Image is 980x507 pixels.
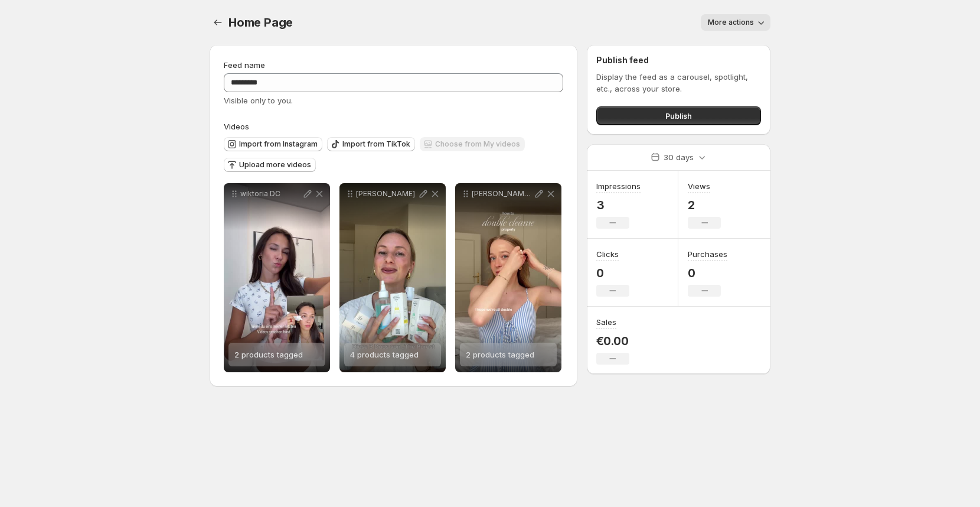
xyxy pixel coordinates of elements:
[688,266,727,280] p: 0
[665,110,692,122] span: Publish
[596,180,641,192] h3: Impressions
[596,316,616,328] h3: Sales
[228,15,293,30] span: Home Page
[327,137,415,151] button: Import from TikTok
[350,350,419,359] span: 4 products tagged
[224,60,265,70] span: Feed name
[339,183,446,372] div: [PERSON_NAME]4 products tagged
[239,160,311,170] span: Upload more videos
[224,122,249,131] span: Videos
[224,96,293,105] span: Visible only to you.
[224,183,330,372] div: wiktoria DC2 products tagged
[342,139,410,149] span: Import from TikTok
[596,266,629,280] p: 0
[596,198,641,212] p: 3
[664,151,694,163] p: 30 days
[234,350,303,359] span: 2 products tagged
[455,183,561,372] div: [PERSON_NAME] DC22 products tagged
[596,106,761,125] button: Publish
[239,139,318,149] span: Import from Instagram
[472,189,533,199] p: [PERSON_NAME] DC2
[708,18,754,27] span: More actions
[240,189,302,199] p: wiktoria DC
[596,71,761,95] p: Display the feed as a carousel, spotlight, etc., across your store.
[596,248,619,260] h3: Clicks
[596,334,629,348] p: €0.00
[701,14,770,31] button: More actions
[210,14,226,31] button: Settings
[356,189,417,199] p: [PERSON_NAME]
[466,350,534,359] span: 2 products tagged
[596,54,761,66] h2: Publish feed
[688,180,710,192] h3: Views
[688,198,721,212] p: 2
[688,248,727,260] h3: Purchases
[224,158,316,172] button: Upload more videos
[224,137,322,151] button: Import from Instagram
